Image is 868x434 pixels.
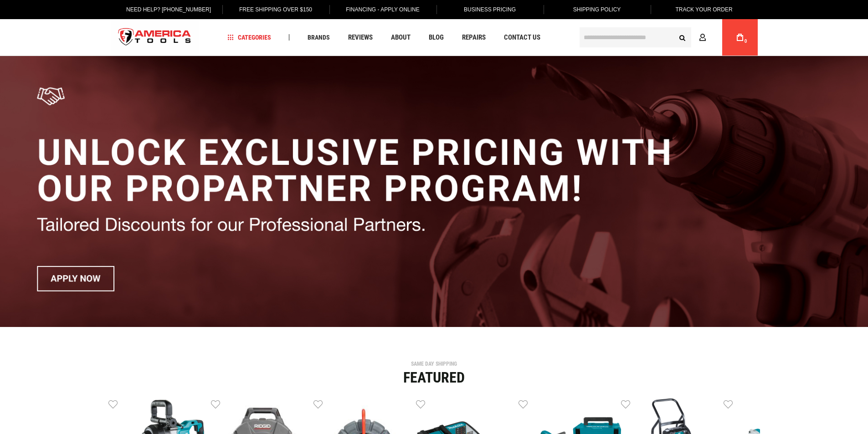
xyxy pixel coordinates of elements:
[500,31,544,44] a: Contact Us
[731,19,749,56] a: 0
[227,34,271,41] span: Categories
[674,29,691,46] button: Search
[425,31,448,44] a: Blog
[573,6,621,13] span: Shipping Policy
[303,31,334,44] a: Brands
[111,20,199,55] img: America Tools
[223,31,275,44] a: Categories
[504,34,540,41] span: Contact Us
[462,34,486,41] span: Repairs
[308,34,330,41] span: Brands
[745,39,747,44] span: 0
[429,34,444,41] span: Blog
[111,20,199,55] a: store logo
[387,31,415,44] a: About
[391,34,411,41] span: About
[348,34,373,41] span: Reviews
[458,31,490,44] a: Repairs
[108,370,760,385] div: Featured
[108,361,760,367] div: SAME DAY SHIPPING
[344,31,377,44] a: Reviews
